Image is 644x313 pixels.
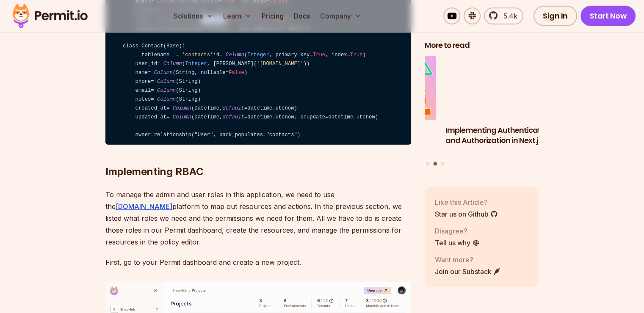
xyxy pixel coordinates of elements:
span: Column [173,105,191,111]
span: Column [154,70,173,76]
a: Implementing Multi-Tenant RBAC in Nuxt.jsImplementing Multi-Tenant RBAC in Nuxt.js [322,56,437,156]
span: = [244,105,247,111]
button: Go to slide 3 [441,162,444,165]
span: Column [157,79,176,85]
span: = [226,70,229,76]
span: = [166,114,169,120]
span: Column [173,114,191,120]
p: To manage the admin and user roles in this application, we need to use the platform to map out re... [105,189,411,248]
a: Sign In [533,6,577,26]
button: Solutions [170,8,216,25]
span: Column [157,96,176,102]
span: True [350,52,362,58]
span: Integer [247,52,269,58]
p: Like this Article? [435,197,498,207]
span: = [347,52,350,58]
a: Star us on Github [435,209,498,219]
h3: Implementing Authentication and Authorization in Next.js [445,125,560,146]
span: True [313,52,325,58]
a: Docs [290,8,313,25]
span: default [222,105,244,111]
div: Posts [425,56,539,167]
span: = [151,96,154,102]
span: = [244,114,247,120]
span: False [229,70,244,76]
span: = [151,79,154,85]
span: = [148,70,151,76]
span: = [157,61,160,67]
h3: Implementing Multi-Tenant RBAC in Nuxt.js [322,125,437,146]
span: = [310,52,312,58]
span: default [222,114,244,120]
span: 5.4k [498,11,517,21]
span: Integer [185,61,207,67]
span: Column [226,52,244,58]
li: 1 of 3 [322,56,437,156]
span: = [166,105,169,111]
span: = [219,52,222,58]
h2: More to read [425,40,539,51]
span: 'contacts' [182,52,213,58]
button: Go to slide 2 [433,162,437,165]
p: Disagree? [435,225,480,236]
span: = [176,52,179,58]
button: Company [317,8,365,25]
span: = [263,132,266,138]
a: Tell us why [435,237,480,247]
img: Implementing Authentication and Authorization in Next.js [445,56,560,120]
p: Want more? [435,254,501,264]
span: Column [157,88,176,93]
span: = [151,132,154,138]
span: '[DOMAIN_NAME]' [257,61,303,67]
button: Go to slide 1 [426,162,429,165]
span: = [151,88,154,93]
li: 2 of 3 [445,56,560,156]
h2: Implementing RBAC [105,131,411,178]
span: = [325,114,328,120]
a: [DOMAIN_NAME] [116,202,172,211]
span: Column [163,61,182,67]
img: Permit logo [8,2,91,30]
a: Pricing [258,8,287,25]
a: Join our Substack [435,266,501,276]
a: 5.4k [484,8,523,25]
p: First, go to your Permit dashboard and create a new project. [105,256,411,268]
button: Learn [220,8,255,25]
a: Start Now [580,6,636,26]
